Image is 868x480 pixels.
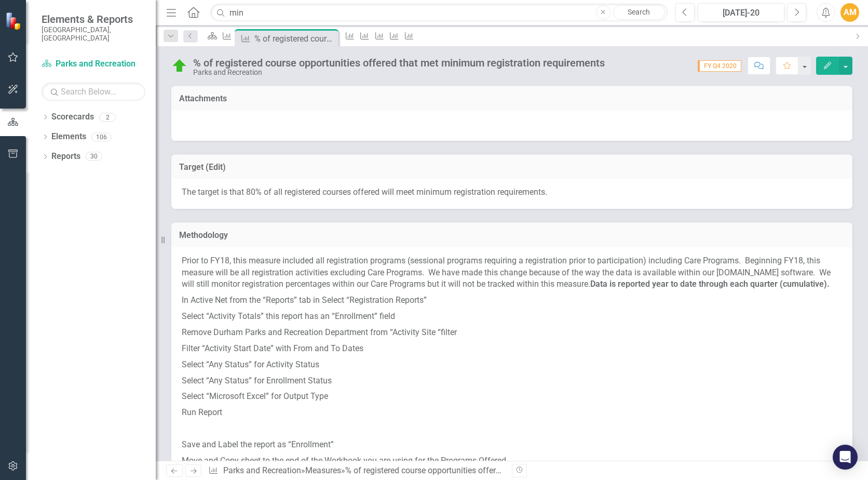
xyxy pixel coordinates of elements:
a: Scorecards [51,111,94,123]
p: Remove Durham Parks and Recreation Department from “Activity Site “filter [182,325,842,341]
div: 2 [99,113,116,122]
a: Measures [305,465,341,475]
p: Prior to FY18, this measure included all registration programs (sessional programs requiring a re... [182,255,842,293]
a: Parks and Recreation [42,58,145,70]
img: On Target [171,58,188,74]
div: Parks and Recreation [193,69,605,76]
span: FY Q4 2020 [698,60,741,72]
a: Elements [51,131,86,143]
div: 106 [91,132,112,141]
button: AM [840,3,859,22]
h3: Methodology [179,231,845,240]
p: Filter “Activity Start Date” with From and To Dates [182,341,842,357]
div: » » [208,465,504,477]
p: Select “Any Status” for Activity Status [182,357,842,373]
p: Select “Any Status” for Enrollment Status [182,373,842,389]
strong: Data is reported year to date through each quarter (cumulative). [590,279,830,289]
img: ClearPoint Strategy [5,12,23,30]
p: Run Report [182,405,842,421]
a: Search [613,5,665,20]
p: Move and Copy sheet to the end of the Workbook you are using for the Programs Offered. [182,453,842,469]
div: % of registered course opportunities offered that met minimum registration requirements [193,57,605,69]
div: % of registered course opportunities offered that met minimum registration requirements [345,465,668,475]
h3: Attachments [179,94,845,103]
span: Elements & Reports [42,13,145,25]
a: Reports [51,151,80,163]
p: Save and Label the report as “Enrollment” [182,437,842,453]
h3: Target (Edit) [179,163,845,172]
div: 30 [86,152,102,161]
small: [GEOGRAPHIC_DATA], [GEOGRAPHIC_DATA] [42,25,145,43]
p: Select “Activity Totals” this report has an “Enrollment” field [182,309,842,325]
input: Search ClearPoint... [210,4,668,22]
button: [DATE]-20 [698,3,784,22]
a: Parks and Recreation [223,465,301,475]
div: Open Intercom Messenger [833,445,858,470]
input: Search Below... [42,83,145,101]
span: The target is that 80% of all registered courses offered will meet minimum registration requireme... [182,187,547,197]
div: [DATE]-20 [701,7,781,19]
div: % of registered course opportunities offered that met minimum registration requirements [254,32,336,45]
p: Select “Microsoft Excel” for Output Type [182,389,842,405]
span: In Active Net from the “Reports” tab in Select “Registration Reports” [182,295,427,305]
